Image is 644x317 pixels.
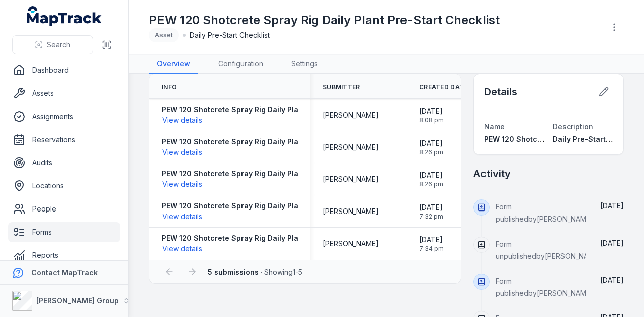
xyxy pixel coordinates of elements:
span: [DATE] [419,170,443,180]
time: 11/08/2025, 9:24:34 am [600,276,624,284]
strong: PEW 120 Shotcrete Spray Rig Daily Plant Pre-Start Checklist [162,233,376,243]
span: Form unpublished by [PERSON_NAME] [496,240,601,260]
div: Asset [149,28,179,42]
h2: Activity [473,167,511,181]
button: View details [162,179,203,190]
a: Reports [8,245,120,265]
span: Submitter [323,83,360,91]
a: Overview [149,55,198,74]
span: Daily Pre-Start Checklist [553,135,641,143]
span: [DATE] [419,202,443,213]
span: [DATE] [600,201,624,210]
h2: Details [484,85,517,99]
strong: PEW 120 Shotcrete Spray Rig Daily Plant Pre-Start Checklist [162,137,376,147]
span: 7:32 pm [419,213,443,221]
strong: PEW 120 Shotcrete Spray Rig Daily Plant Pre-Start Checklist [162,104,376,115]
a: Assets [8,83,120,103]
strong: 5 submissions [208,268,259,276]
a: Settings [283,55,326,74]
a: Configuration [210,55,271,74]
span: Search [47,40,70,50]
a: People [8,199,120,219]
button: View details [162,115,203,126]
span: 8:08 pm [419,116,444,124]
span: [PERSON_NAME] [323,110,379,120]
span: · Showing 1 - 5 [208,268,302,276]
span: [PERSON_NAME] [323,206,379,217]
span: 8:26 pm [419,148,443,156]
time: 18/07/2025, 8:26:51 pm [419,138,443,156]
time: 17/07/2025, 7:32:23 pm [419,202,443,221]
strong: PEW 120 Shotcrete Spray Rig Daily Plant Pre-Start Checklist [162,201,376,211]
button: View details [162,243,203,254]
strong: PEW 120 Shotcrete Spray Rig Daily Plant Pre-Start Checklist [162,169,376,179]
time: 21/08/2025, 10:32:06 am [600,239,624,247]
time: 20/06/2025, 7:34:15 pm [419,235,444,253]
span: Name [484,122,505,131]
span: [DATE] [419,106,444,116]
span: 8:26 pm [419,180,443,188]
button: View details [162,147,203,158]
a: Dashboard [8,60,120,80]
a: Locations [8,176,120,196]
time: 18/07/2025, 8:26:50 pm [419,170,443,188]
span: [PERSON_NAME] [323,142,379,152]
span: [DATE] [600,276,624,284]
span: [DATE] [419,235,444,245]
span: [DATE] [419,138,443,148]
button: View details [162,211,203,222]
strong: Contact MapTrack [31,268,98,277]
span: Description [553,122,593,131]
button: Search [12,35,93,54]
span: Daily Pre-Start Checklist [190,30,270,40]
span: Form published by [PERSON_NAME] [496,277,593,297]
span: Info [162,83,177,91]
span: [PERSON_NAME] [323,239,379,249]
span: Form published by [PERSON_NAME] [496,202,593,223]
time: 23/07/2025, 8:08:43 pm [419,106,444,124]
span: Created Date [419,83,468,91]
a: Assignments [8,107,120,127]
span: [PERSON_NAME] [323,174,379,184]
span: [DATE] [600,239,624,247]
time: 21/08/2025, 10:33:14 am [600,201,624,210]
a: MapTrack [27,6,102,26]
a: Forms [8,222,120,242]
strong: [PERSON_NAME] Group [36,296,119,305]
a: Reservations [8,130,120,150]
span: 7:34 pm [419,245,444,253]
h1: PEW 120 Shotcrete Spray Rig Daily Plant Pre-Start Checklist [149,12,500,28]
a: Audits [8,153,120,173]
